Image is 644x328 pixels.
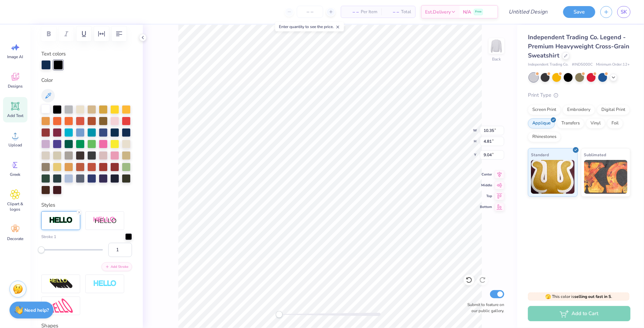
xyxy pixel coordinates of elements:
span: Middle [480,183,492,188]
label: Submit to feature on our public gallery. [464,302,504,314]
img: Free Distort [49,299,73,313]
label: Color [41,76,132,84]
img: Sublimated [584,160,628,194]
div: Digital Print [597,105,630,115]
span: – – [345,8,359,16]
span: 🫣 [545,294,551,300]
div: Accessibility label [276,311,283,318]
span: Center [480,172,492,177]
button: Add Stroke [102,262,132,271]
span: Add Text [7,113,23,118]
span: # IND5000C [572,62,593,68]
span: Bottom [480,204,492,210]
span: SK [621,8,627,16]
img: Negative Space [93,280,117,288]
span: Free [475,9,482,14]
div: Embroidery [563,105,595,115]
span: Est. Delivery [425,8,451,16]
span: Greek [10,172,21,177]
label: Text colors [41,50,66,58]
span: Independent Trading Co. [528,62,569,68]
span: N/A [463,8,471,16]
label: Stroke 1 [41,234,56,240]
input: Untitled Design [503,5,553,19]
div: Enter quantity to see the price. [275,22,344,31]
img: Standard [531,160,575,194]
input: – – [297,6,323,18]
label: Styles [41,201,55,209]
div: Rhinestones [528,132,561,142]
img: Stroke [49,216,73,224]
span: Minimum Order: 12 + [596,62,630,68]
span: Designs [8,84,23,89]
span: Clipart & logos [4,201,26,212]
div: Vinyl [586,118,605,128]
strong: selling out fast in S [574,294,611,299]
a: SK [617,6,630,18]
span: Standard [531,151,549,158]
span: Decorate [7,236,23,241]
span: – – [385,8,399,16]
span: Sublimated [584,151,606,158]
div: Accessibility label [38,246,45,253]
div: Applique [528,118,555,128]
span: Upload [8,142,22,148]
span: Per Item [361,8,377,16]
span: Independent Trading Co. Legend - Premium Heavyweight Cross-Grain Sweatshirt [528,33,629,60]
div: Print Type [528,91,630,99]
img: Back [490,39,503,53]
img: 3D Illusion [49,278,73,289]
span: Total [401,8,411,16]
span: This color is . [545,294,612,300]
div: Foil [607,118,623,128]
span: Top [480,193,492,199]
img: Shadow [93,216,117,225]
span: Image AI [7,54,23,60]
button: Save [563,6,595,18]
div: Back [492,56,501,62]
div: Transfers [557,118,584,128]
strong: Need help? [25,307,49,313]
div: Screen Print [528,105,561,115]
